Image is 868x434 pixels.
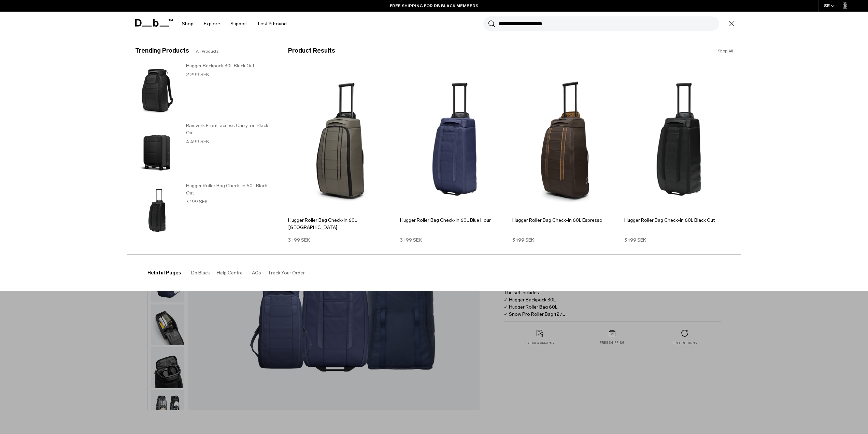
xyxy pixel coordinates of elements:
img: Ramverk Front-access Carry-on Black Out [135,122,179,178]
h3: Ramverk Front-access Carry-on Black Out [186,122,274,136]
span: 3 199 SEK [288,237,310,243]
a: All Products [196,48,218,54]
span: 3 199 SEK [400,237,422,243]
span: 3 199 SEK [186,199,208,205]
a: Hugger Backpack 30L Black Out Hugger Backpack 30L Black Out 2 299 SEK [135,62,274,119]
h3: Hugger Roller Bag Check-in 60L Blue Hour [400,217,509,224]
nav: Main Navigation [177,12,292,36]
span: 4 499 SEK [186,139,209,145]
a: Hugger Roller Bag Check-in 60L Forest Green Hugger Roller Bag Check-in 60L [GEOGRAPHIC_DATA] 3 19... [288,66,397,244]
img: Hugger Roller Bag Check-in 60L Black Out [135,182,179,239]
img: Hugger Backpack 30L Black Out [135,62,179,119]
a: Hugger Roller Bag Check-in 60L Espresso Hugger Roller Bag Check-in 60L Espresso 3 199 SEK [512,66,621,244]
h3: Trending Products [135,46,189,55]
a: Help Centre [217,270,243,276]
a: FREE SHIPPING FOR DB BLACK MEMBERS [390,3,478,9]
a: Support [230,12,248,36]
a: FAQs [250,270,261,276]
img: Hugger Roller Bag Check-in 60L Espresso [512,66,621,213]
h3: Hugger Roller Bag Check-in 60L [GEOGRAPHIC_DATA] [288,217,397,231]
a: Hugger Roller Bag Check-in 60L Black Out Hugger Roller Bag Check-in 60L Black Out 3 199 SEK [624,66,733,244]
a: Ramverk Front-access Carry-on Black Out Ramverk Front-access Carry-on Black Out 4 499 SEK [135,122,274,178]
img: Hugger Roller Bag Check-in 60L Black Out [624,66,733,213]
h3: Hugger Roller Bag Check-in 60L Black Out [186,182,274,196]
a: Hugger Roller Bag Check-in 60L Blue Hour Hugger Roller Bag Check-in 60L Blue Hour 3 199 SEK [400,66,509,244]
span: 3 199 SEK [624,237,646,243]
span: 3 199 SEK [512,237,534,243]
h3: Hugger Backpack 30L Black Out [186,62,274,69]
a: Shop [182,12,194,36]
a: Track Your Order [268,270,305,276]
h3: Hugger Roller Bag Check-in 60L Espresso [512,217,621,224]
h3: Hugger Roller Bag Check-in 60L Black Out [624,217,733,224]
a: Lost & Found [258,12,287,36]
img: Hugger Roller Bag Check-in 60L Blue Hour [400,66,509,213]
h3: Product Results [288,46,511,55]
a: Shop All [718,48,733,54]
span: 2 299 SEK [186,72,209,78]
h3: Helpful Pages [147,269,181,276]
img: Hugger Roller Bag Check-in 60L Forest Green [288,66,397,213]
a: Hugger Roller Bag Check-in 60L Black Out Hugger Roller Bag Check-in 60L Black Out 3 199 SEK [135,182,274,239]
a: Explore [204,12,220,36]
a: Db Black [191,270,210,276]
